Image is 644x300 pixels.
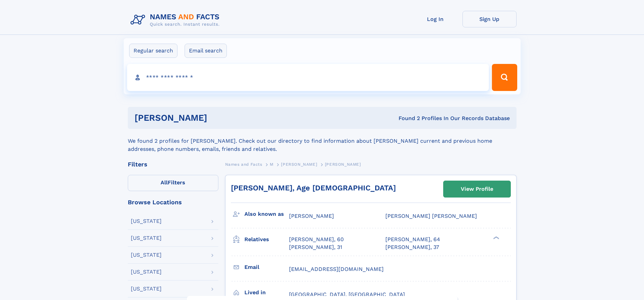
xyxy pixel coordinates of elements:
[129,44,177,58] label: Regular search
[289,236,344,243] a: [PERSON_NAME], 60
[244,261,289,273] h3: Email
[128,161,218,167] div: Filters
[281,160,317,168] a: [PERSON_NAME]
[385,213,477,219] span: [PERSON_NAME] [PERSON_NAME]
[128,199,218,205] div: Browse Locations
[281,162,317,167] span: [PERSON_NAME]
[131,286,162,292] div: [US_STATE]
[131,269,162,275] div: [US_STATE]
[127,64,489,91] input: search input
[270,162,273,167] span: M
[462,11,517,27] a: Sign Up
[244,234,289,245] h3: Relatives
[303,115,510,122] div: Found 2 Profiles In Our Records Database
[185,44,227,58] label: Email search
[270,160,273,168] a: M
[128,175,218,191] label: Filters
[492,236,500,240] div: ❯
[131,218,162,224] div: [US_STATE]
[244,208,289,220] h3: Also known as
[135,114,303,122] h1: [PERSON_NAME]
[231,184,396,192] a: [PERSON_NAME], Age [DEMOGRAPHIC_DATA]
[289,291,405,298] span: [GEOGRAPHIC_DATA], [GEOGRAPHIC_DATA]
[492,64,517,91] button: Search Button
[244,287,289,298] h3: Lived in
[385,244,439,251] a: [PERSON_NAME], 37
[128,129,517,153] div: We found 2 profiles for [PERSON_NAME]. Check out our directory to find information about [PERSON_...
[289,213,334,219] span: [PERSON_NAME]
[161,179,168,186] span: All
[289,244,342,251] a: [PERSON_NAME], 31
[461,181,493,197] div: View Profile
[128,11,225,29] img: Logo Names and Facts
[408,11,462,27] a: Log In
[289,266,384,272] span: [EMAIL_ADDRESS][DOMAIN_NAME]
[385,236,440,243] a: [PERSON_NAME], 64
[444,181,510,197] a: View Profile
[225,160,262,168] a: Names and Facts
[325,162,361,167] span: [PERSON_NAME]
[131,252,162,258] div: [US_STATE]
[131,235,162,241] div: [US_STATE]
